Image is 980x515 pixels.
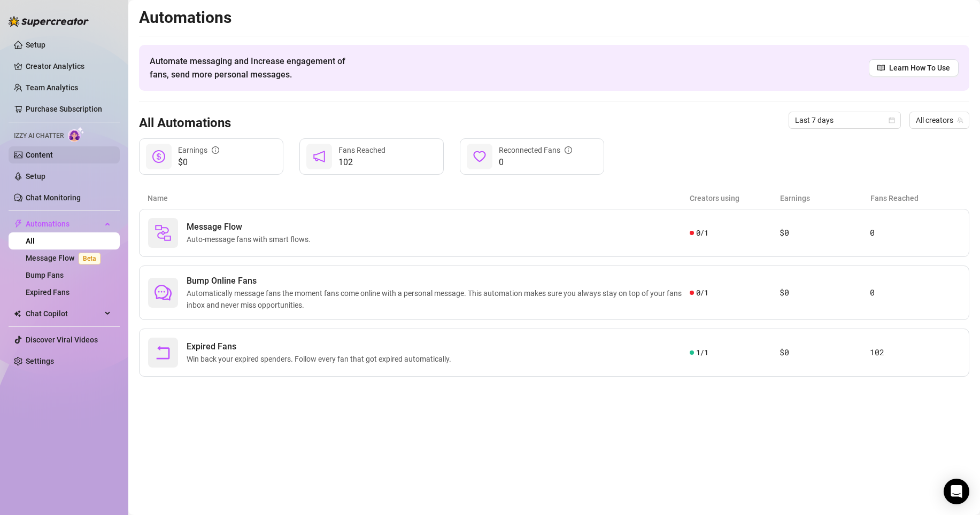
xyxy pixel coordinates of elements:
span: heart [473,150,486,163]
img: AI Chatter [68,127,84,142]
span: All creators [916,112,963,128]
div: Open Intercom Messenger [944,479,969,504]
div: Reconnected Fans [499,144,572,156]
span: Izzy AI Chatter [14,131,64,141]
a: Message FlowBeta [26,254,105,262]
a: Setup [26,41,45,49]
a: Setup [26,172,45,181]
span: read [877,64,885,72]
span: Learn How To Use [889,62,950,74]
article: $0 [780,346,870,359]
span: Fans Reached [338,146,385,154]
a: Team Analytics [26,83,78,92]
span: 1 / 1 [696,347,708,358]
img: logo-BBDzfeDw.svg [9,16,89,27]
span: Chat Copilot [26,305,102,322]
article: 0 [870,227,960,239]
span: calendar [889,117,895,123]
a: Learn How To Use [869,59,959,76]
span: Last 7 days [795,112,894,128]
span: 0 [499,156,572,169]
article: $0 [780,286,870,299]
span: Message Flow [187,221,315,233]
span: Bump Online Fans [187,275,690,287]
span: Beta [79,253,101,264]
a: Chat Monitoring [26,193,81,202]
span: 0 / 1 [696,227,708,239]
article: Name [148,192,690,204]
article: Fans Reached [870,192,961,204]
span: Auto-message fans with smart flows. [187,233,315,245]
span: thunderbolt [14,220,22,228]
img: Chat Copilot [14,310,21,317]
span: 102 [338,156,385,169]
a: Creator Analytics [26,58,111,75]
a: Bump Fans [26,271,64,279]
span: 0 / 1 [696,287,708,299]
a: Content [26,151,53,159]
a: Settings [26,357,54,365]
article: 102 [870,346,960,359]
div: Earnings [178,144,219,156]
a: All [26,237,35,245]
article: Earnings [780,192,870,204]
article: 0 [870,286,960,299]
span: comment [155,284,172,301]
span: Automations [26,215,102,232]
article: $0 [780,227,870,239]
span: info-circle [565,146,572,154]
h3: All Automations [139,115,231,132]
span: Automate messaging and Increase engagement of fans, send more personal messages. [150,54,356,81]
span: rollback [155,344,172,361]
span: team [957,117,963,123]
span: info-circle [212,146,219,154]
span: notification [313,150,326,163]
span: Automatically message fans the moment fans come online with a personal message. This automation m... [187,287,690,311]
h2: Automations [139,7,969,28]
img: svg%3e [155,224,172,241]
a: Discover Viral Videos [26,335,98,344]
span: Win back your expired spenders. Follow every fan that got expired automatically. [187,353,456,365]
span: Expired Fans [187,340,456,353]
a: Purchase Subscription [26,105,102,113]
span: dollar [152,150,165,163]
a: Expired Fans [26,288,70,296]
span: $0 [178,156,219,169]
article: Creators using [690,192,780,204]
